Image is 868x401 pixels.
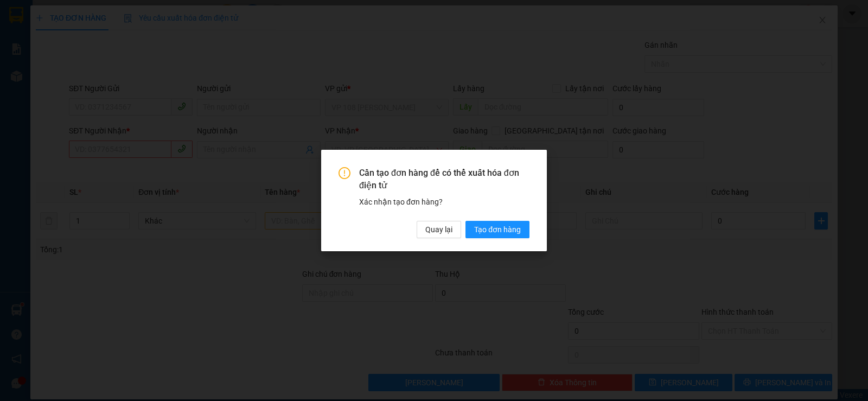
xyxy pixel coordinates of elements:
[474,224,521,235] span: Tạo đơn hàng
[359,196,529,208] div: Xác nhận tạo đơn hàng?
[359,167,529,192] span: Cần tạo đơn hàng để có thể xuất hóa đơn điện tử
[339,167,350,179] span: exclamation-circle
[465,221,529,238] button: Tạo đơn hàng
[417,221,461,238] button: Quay lại
[425,224,452,235] span: Quay lại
